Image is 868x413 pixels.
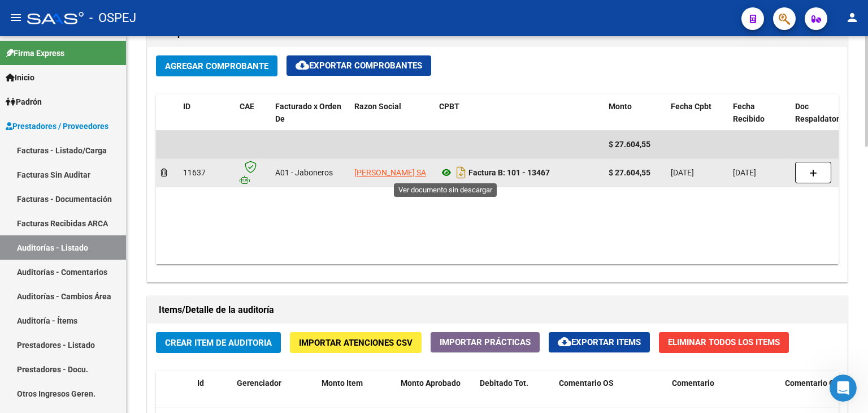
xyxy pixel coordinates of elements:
[672,378,714,388] span: Comentario
[659,332,789,353] button: Eliminar Todos los Items
[666,94,728,132] datatable-header-cell: Fecha Cpbt
[275,102,341,124] span: Facturado x Orden De
[183,102,190,111] span: ID
[354,168,426,177] span: [PERSON_NAME] SA
[6,120,108,132] span: Prestadores / Proveedores
[237,378,281,388] span: Gerenciador
[322,378,363,388] span: Monto Item
[559,378,614,388] span: Comentario OS
[290,332,422,353] button: Importar Atenciones CSV
[468,168,550,177] strong: Factura B: 101 - 13467
[558,335,571,349] mat-icon: cloud_download
[165,338,272,348] span: Crear Item de Auditoria
[480,378,528,388] span: Debitado Tot.
[668,337,780,347] span: Eliminar Todos los Items
[845,11,859,24] mat-icon: person
[454,164,468,182] i: Descargar documento
[733,168,756,177] span: [DATE]
[6,47,64,59] span: Firma Express
[401,378,461,388] span: Monto Aprobado
[156,55,277,76] button: Agregar Comprobante
[728,94,791,132] datatable-header-cell: Fecha Recibido
[296,61,422,71] span: Exportar Comprobantes
[197,378,204,388] span: Id
[609,102,632,111] span: Monto
[435,94,604,132] datatable-header-cell: CPBT
[830,375,857,402] iframe: Intercom live chat
[431,332,540,352] button: Importar Prácticas
[271,94,350,132] datatable-header-cell: Facturado x Orden De
[240,102,254,111] span: CAE
[671,102,711,111] span: Fecha Cpbt
[609,140,650,149] span: $ 27.604,55
[275,168,333,177] span: A01 - Jaboneros
[165,61,268,71] span: Agregar Comprobante
[179,94,235,132] datatable-header-cell: ID
[440,337,531,347] span: Importar Prácticas
[6,96,42,108] span: Padrón
[287,55,431,76] button: Exportar Comprobantes
[299,338,413,348] span: Importar Atenciones CSV
[439,102,459,111] span: CPBT
[609,168,650,177] strong: $ 27.604,55
[235,94,271,132] datatable-header-cell: CAE
[558,337,641,347] span: Exportar Items
[183,168,206,177] span: 11637
[549,332,650,352] button: Exportar Items
[350,94,435,132] datatable-header-cell: Razon Social
[159,301,836,319] h1: Items/Detalle de la auditoría
[354,102,401,111] span: Razon Social
[156,332,281,353] button: Crear Item de Auditoria
[6,71,34,84] span: Inicio
[89,6,136,31] span: - OSPEJ
[733,102,765,124] span: Fecha Recibido
[795,102,846,124] span: Doc Respaldatoria
[9,11,23,24] mat-icon: menu
[791,94,858,132] datatable-header-cell: Doc Respaldatoria
[296,58,309,72] mat-icon: cloud_download
[671,168,694,177] span: [DATE]
[604,94,666,132] datatable-header-cell: Monto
